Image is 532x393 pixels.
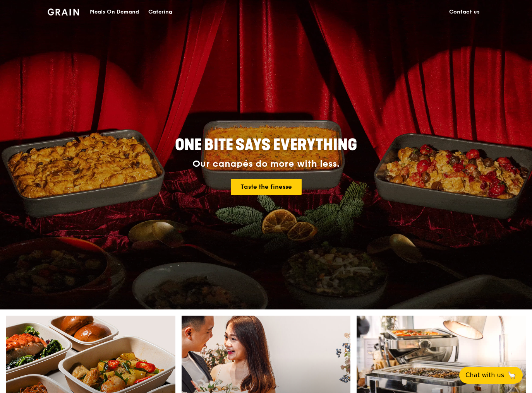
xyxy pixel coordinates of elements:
a: Taste the finesse [231,179,302,195]
span: ONE BITE SAYS EVERYTHING [175,136,357,154]
div: Meals On Demand [90,0,139,24]
div: Catering [148,0,172,24]
span: Chat with us [465,371,504,380]
img: Grain [48,9,79,15]
div: Our canapés do more with less. [127,159,405,169]
a: Contact us [444,0,484,24]
button: Chat with us🦙 [459,367,523,384]
span: 🦙 [507,371,517,380]
a: Catering [144,0,177,24]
